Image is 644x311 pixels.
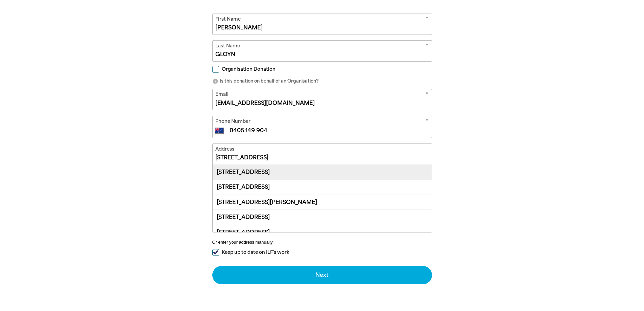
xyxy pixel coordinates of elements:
[212,78,432,85] p: Is this donation on behalf of an Organisation?
[212,66,219,73] input: Organisation Donation
[222,66,276,72] span: Organisation Donation
[212,240,432,245] button: Or enter your address manually
[213,225,432,240] div: [STREET_ADDRESS]
[213,195,432,209] div: [STREET_ADDRESS][PERSON_NAME]
[426,118,428,126] i: Required
[212,266,432,284] button: Next
[222,249,289,256] span: Keep up to date on ILF's work
[212,78,218,84] i: info
[212,249,219,256] input: Keep up to date on ILF's work
[213,209,432,224] div: [STREET_ADDRESS]
[213,165,432,179] div: [STREET_ADDRESS]
[213,180,432,195] div: [STREET_ADDRESS]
